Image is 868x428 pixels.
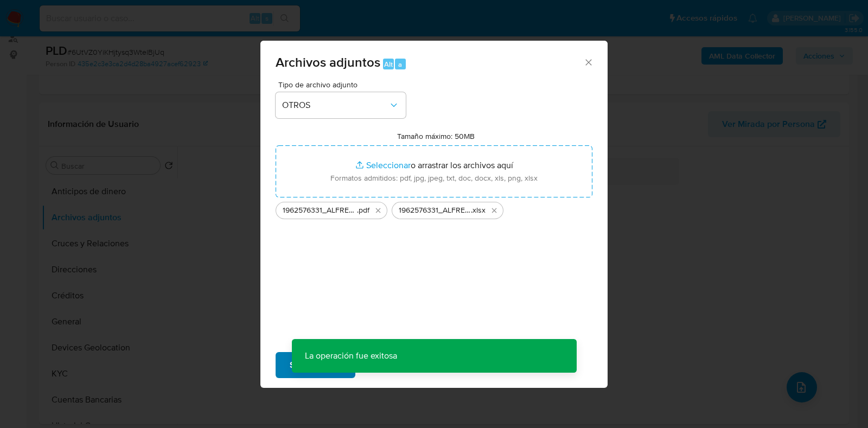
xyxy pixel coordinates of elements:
[290,353,341,377] span: Subir archivo
[384,59,393,69] span: Alt
[374,353,409,377] span: Cancelar
[282,100,388,111] span: OTROS
[372,204,385,217] button: Eliminar 1962576331_ALFREDO PEREZ LUNA_AGO2025.pdf
[583,57,593,67] button: Cerrar
[488,204,501,217] button: Eliminar 1962576331_ALFREDO PEREZ LUNA_AGO2025.xlsx
[276,352,355,378] button: Subir archivo
[398,59,402,69] span: a
[471,205,486,216] span: .xlsx
[276,197,592,219] ul: Archivos seleccionados
[399,205,471,216] span: 1962576331_ALFREDO [PERSON_NAME] LUNA_AGO2025
[278,81,409,88] span: Tipo de archivo adjunto
[357,205,369,216] span: .pdf
[283,205,357,216] span: 1962576331_ALFREDO [PERSON_NAME] LUNA_AGO2025
[276,53,380,72] span: Archivos adjuntos
[292,339,410,373] p: La operación fue exitosa
[276,92,406,118] button: OTROS
[397,131,475,141] label: Tamaño máximo: 50MB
